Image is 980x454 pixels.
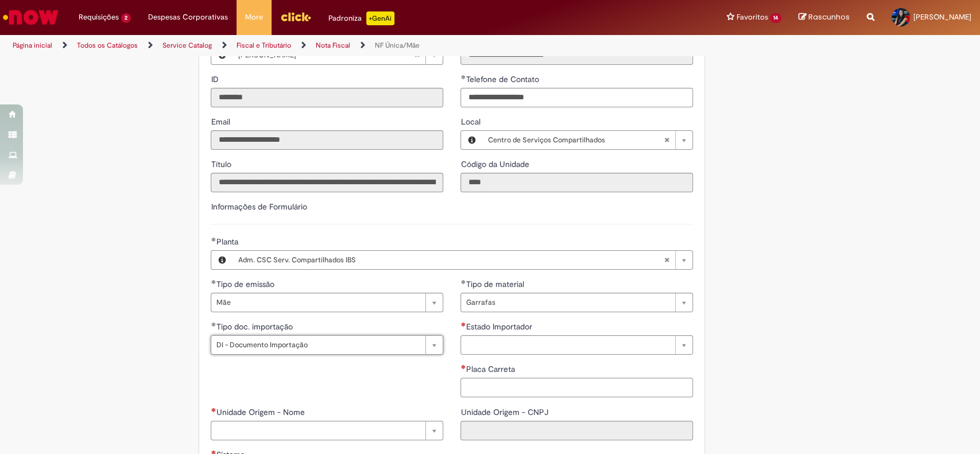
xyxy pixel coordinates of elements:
span: Rascunhos [808,11,850,22]
a: Service Catalog [162,41,212,50]
img: click_logo_yellow_360x200.png [280,8,311,25]
abbr: Limpar campo Planta [658,251,675,269]
span: Necessários - Unidade Origem - Nome [216,407,307,417]
span: Telefone de Contato [466,74,541,84]
input: Placa Carreta [460,378,693,397]
a: Todos os Catálogos [77,41,138,50]
input: Email [211,130,443,150]
span: Local [460,117,482,127]
span: Somente leitura - Unidade Origem - CNPJ [460,407,550,417]
span: Obrigatório Preenchido [211,237,216,242]
a: Fiscal e Tributário [237,41,291,50]
span: Somente leitura - ID [211,74,220,84]
label: Informações de Formulário [211,201,307,212]
span: Placa Carreta [466,364,517,374]
span: Somente leitura - Código da Unidade [460,159,531,169]
span: 2 [121,13,131,23]
label: Somente leitura - Código da Unidade [460,158,531,170]
span: Somente leitura - Título [211,159,233,169]
span: Favoritos [736,11,768,23]
button: Planta, Visualizar este registro Adm. CSC Serv. Compartilhados IBS [211,251,232,269]
span: Necessários [460,364,466,369]
label: Somente leitura - ID [211,73,220,85]
a: Página inicial [13,41,52,50]
a: Rascunhos [799,12,850,23]
span: Somente leitura - Email [211,117,232,127]
a: Limpar campo Unidade Origem - Nome [211,421,443,440]
input: Código da Unidade [460,173,693,192]
span: DI - Documento Importação [216,336,420,354]
input: Telefone de Contato [460,88,693,107]
span: Necessários [460,322,466,327]
button: Local, Visualizar este registro Centro de Serviços Compartilhados [461,131,482,149]
span: Obrigatório Preenchido [211,322,216,327]
span: Necessários - Planta [216,236,240,247]
span: 14 [770,13,781,23]
a: Adm. CSC Serv. Compartilhados IBSLimpar campo Planta [232,251,692,269]
span: Requisições [79,11,119,23]
span: Necessários [211,408,216,412]
img: ServiceNow [1,6,60,29]
input: Unidade Origem - CNPJ [460,421,693,440]
input: Título [211,173,443,192]
a: Centro de Serviços CompartilhadosLimpar campo Local [482,131,692,149]
div: Padroniza [328,11,394,25]
span: More [245,11,263,23]
label: Somente leitura - Email [211,116,232,127]
input: ID [211,88,443,107]
ul: Trilhas de página [9,35,645,56]
span: Adm. CSC Serv. Compartilhados IBS [238,251,664,269]
span: [PERSON_NAME] [913,12,971,22]
p: +GenAi [366,11,394,25]
span: Tipo de emissão [216,279,276,289]
span: Obrigatório Preenchido [460,75,466,79]
span: Centro de Serviços Compartilhados [487,131,664,149]
span: Mãe [216,293,420,312]
span: Despesas Corporativas [148,11,228,23]
a: Nota Fiscal [316,41,350,50]
a: Limpar campo Estado Importador [460,335,693,355]
span: Tipo de material [466,279,526,289]
abbr: Limpar campo Local [658,131,675,149]
span: Garrafas [466,293,669,312]
span: Tipo doc. importação [216,321,295,332]
span: Obrigatório Preenchido [211,280,216,284]
span: Necessários - Estado Importador [466,321,534,332]
label: Somente leitura - Título [211,158,233,170]
span: Obrigatório Preenchido [460,280,466,284]
a: NF Única/Mãe [375,41,420,50]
